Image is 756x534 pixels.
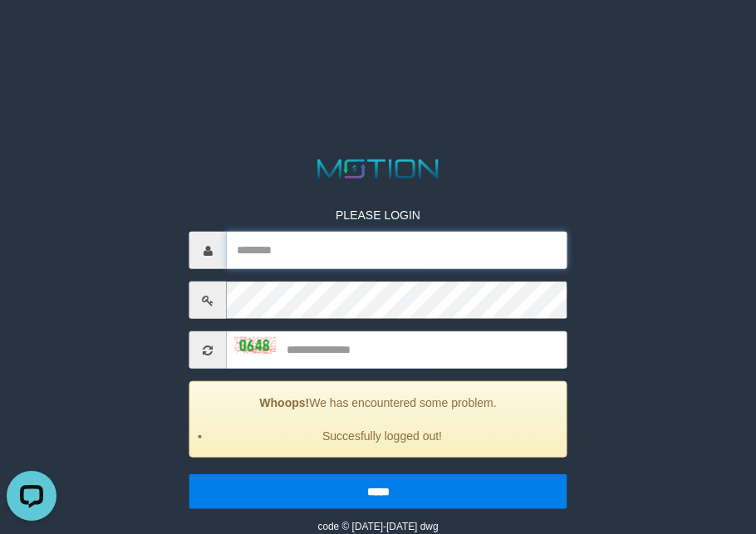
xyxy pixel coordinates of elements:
[235,336,277,353] img: captcha
[189,381,567,458] div: We has encountered some problem.
[211,428,554,444] li: Succesfully logged out!
[312,156,444,182] img: MOTION_logo.png
[317,521,438,532] small: code © [DATE]-[DATE] dwg
[259,396,309,409] strong: Whoops!
[189,207,567,223] p: PLEASE LOGIN
[7,7,56,56] button: Open LiveChat chat widget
